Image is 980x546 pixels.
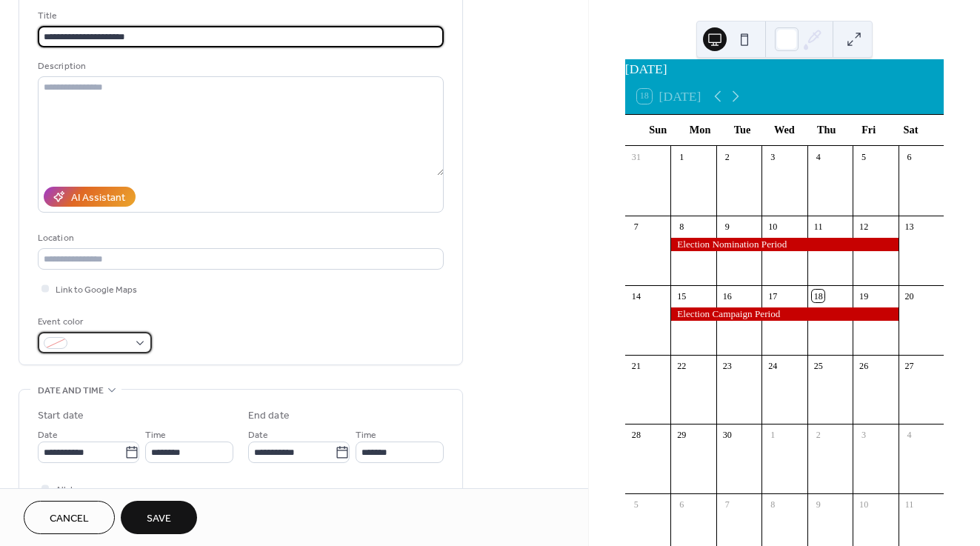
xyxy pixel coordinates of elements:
[630,220,642,233] div: 7
[38,383,104,399] span: Date and time
[812,220,824,233] div: 11
[812,359,824,372] div: 25
[679,115,721,145] div: Mon
[903,429,916,442] div: 4
[248,408,290,424] div: End date
[630,429,642,442] div: 28
[812,290,824,302] div: 18
[812,499,824,511] div: 9
[721,115,764,145] div: Tue
[676,220,688,233] div: 8
[903,150,916,163] div: 6
[847,115,890,145] div: Fri
[767,150,779,163] div: 3
[676,359,688,372] div: 22
[767,429,779,442] div: 1
[903,290,916,302] div: 20
[625,59,944,79] div: [DATE]
[721,359,733,372] div: 23
[903,359,916,372] div: 27
[38,59,441,74] div: Description
[24,501,115,534] button: Cancel
[721,429,733,442] div: 30
[721,150,733,163] div: 2
[903,220,916,233] div: 13
[812,150,824,163] div: 4
[676,150,688,163] div: 1
[630,499,642,511] div: 5
[145,427,166,443] span: Time
[858,290,870,302] div: 19
[858,429,870,442] div: 3
[767,290,779,302] div: 17
[50,511,89,527] span: Cancel
[630,359,642,372] div: 21
[858,150,870,163] div: 5
[630,150,642,163] div: 31
[38,8,441,24] div: Title
[767,220,779,233] div: 10
[767,359,779,372] div: 24
[637,115,679,145] div: Sun
[56,282,137,298] span: Link to Google Maps
[38,408,84,424] div: Start date
[721,290,733,302] div: 16
[763,115,805,145] div: Wed
[721,220,733,233] div: 9
[147,511,171,527] span: Save
[248,427,268,443] span: Date
[676,429,688,442] div: 29
[38,230,441,246] div: Location
[38,427,58,443] span: Date
[721,499,733,511] div: 7
[71,190,125,206] div: AI Assistant
[676,290,688,302] div: 15
[767,499,779,511] div: 8
[630,290,642,302] div: 14
[38,314,149,330] div: Event color
[670,238,898,251] div: Election Nomination Period
[903,499,916,511] div: 11
[56,482,81,498] span: All day
[670,307,898,321] div: Election Campaign Period
[858,220,870,233] div: 12
[890,115,932,145] div: Sat
[676,499,688,511] div: 6
[858,359,870,372] div: 26
[356,427,376,443] span: Time
[812,429,824,442] div: 2
[121,501,197,534] button: Save
[805,115,847,145] div: Thu
[858,499,870,511] div: 10
[44,187,136,207] button: AI Assistant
